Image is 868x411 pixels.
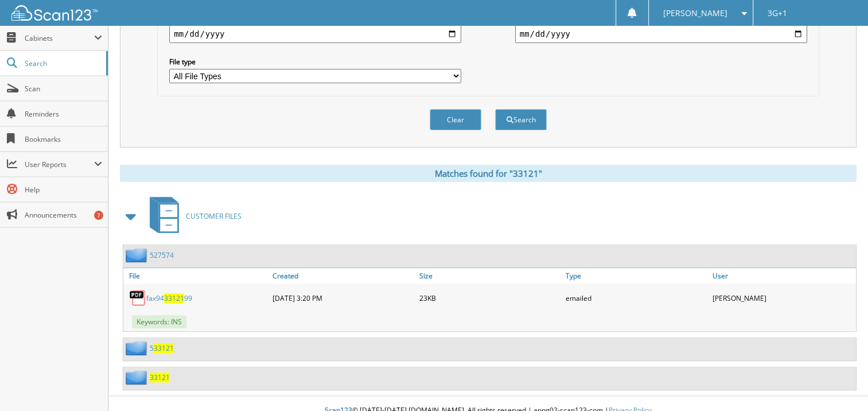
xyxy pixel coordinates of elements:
[169,25,461,43] input: start
[417,268,563,284] a: Size
[417,286,563,309] div: 23KB
[126,370,150,385] img: folder2.png
[710,268,856,284] a: User
[430,109,481,130] button: Clear
[123,268,270,284] a: File
[25,59,100,68] span: Search
[25,210,102,220] span: Announcements
[94,211,103,220] div: 7
[143,193,242,239] a: CUSTOMER FILES
[25,185,102,195] span: Help
[495,109,547,130] button: Search
[270,286,416,309] div: [DATE] 3:20 PM
[150,250,174,260] a: 527574
[186,211,242,221] span: CUSTOMER FILES
[164,293,184,303] span: 33121
[120,165,857,182] div: Matches found for "33121"
[710,286,856,309] div: [PERSON_NAME]
[129,289,146,307] img: PDF.png
[11,5,98,21] img: scan123-logo-white.svg
[126,248,150,262] img: folder2.png
[25,109,102,119] span: Reminders
[150,373,170,382] a: 33121
[126,341,150,355] img: folder2.png
[146,293,192,303] a: fax943312199
[25,84,102,94] span: Scan
[768,10,787,17] span: 3G+1
[25,160,94,169] span: User Reports
[169,57,461,67] label: File type
[150,343,174,353] a: 533121
[663,10,727,17] span: [PERSON_NAME]
[132,315,186,328] span: Keywords: INS
[154,343,174,353] span: 33121
[563,268,709,284] a: Type
[563,286,709,309] div: emailed
[25,33,94,43] span: Cabinets
[25,134,102,144] span: Bookmarks
[811,356,868,411] iframe: Chat Widget
[515,25,807,43] input: end
[270,268,416,284] a: Created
